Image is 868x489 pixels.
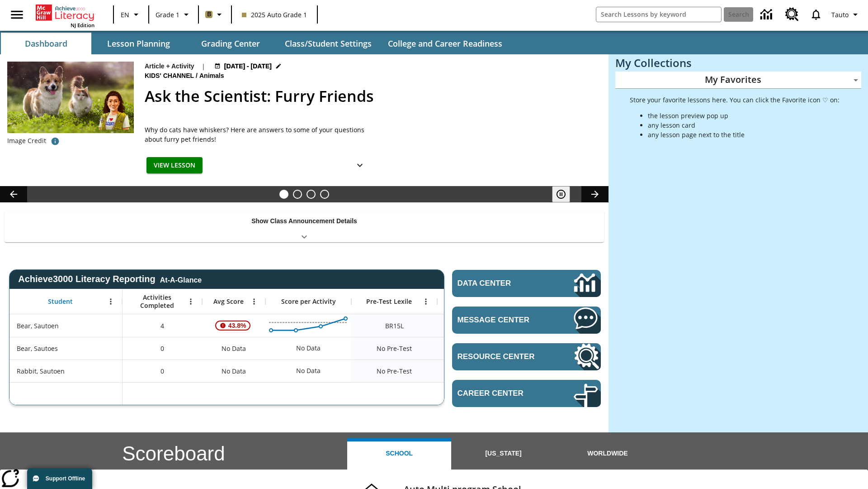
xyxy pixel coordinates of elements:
[831,10,849,19] span: Tauto
[7,136,46,145] p: Image Credit
[242,10,307,19] span: 2025 Auto Grade 1
[46,475,85,482] span: Support Offline
[117,6,146,23] button: Language: EN, Select a language
[458,389,547,398] span: Career Center
[1,33,91,54] button: Dashboard
[17,321,59,331] span: Bear, Sautoen
[648,111,840,120] li: the lesson preview pop up
[202,314,265,337] div: , 43.8%, Attention! This student's Average First Try Score of 43.8% is below 65%, Bear, Sautoen
[552,186,579,202] div: Pause
[145,71,196,81] span: Kids' Channel
[202,337,265,360] div: No Data, Bear, Sautoes
[452,307,601,334] a: Message Center
[452,343,601,370] a: Resource Center, Will open in new tab
[615,57,861,69] h3: My Collections
[437,314,523,337] div: 10 Lexile, ER, Based on the Lexile Reading measure, student is an Emerging Reader (ER) and will h...
[17,366,65,376] span: Rabbit, Sautoen
[307,190,316,199] button: Slide 3 Pre-release lesson
[828,6,864,23] button: Profile/Settings
[123,314,202,337] div: 4, Bear, Sautoen
[552,186,570,202] button: Pause
[452,380,601,407] a: Career Center
[160,321,164,331] span: 4
[202,360,265,382] div: No Data, Rabbit, Sautoen
[145,85,598,108] h2: Ask the Scientist: Furry Friends
[213,297,244,306] span: Avg Score
[451,438,555,470] button: [US_STATE]
[36,4,94,22] a: Home
[17,344,58,353] span: Bear, Sautoes
[5,211,604,242] div: Show Class Announcement Details
[93,33,184,54] button: Lesson Planning
[127,293,187,310] span: Activities Completed
[615,72,861,89] div: My Favorites
[292,339,325,357] div: No Data, Bear, Sautoes
[48,297,73,306] span: Student
[648,120,840,130] li: any lesson card
[581,186,609,202] button: Lesson carousel, Next
[4,1,30,28] button: Open side menu
[279,190,288,199] button: Slide 1 Ask the Scientist: Furry Friends
[212,62,284,71] button: Jul 11 - Oct 31 Choose Dates
[217,362,250,380] span: No Data
[347,438,451,470] button: School
[281,297,336,306] span: Score per Activity
[184,295,198,308] button: Open Menu
[377,344,412,353] span: No Pre-Test, Bear, Sautoes
[437,337,523,360] div: No Data, Bear, Sautoes
[351,157,369,174] button: Show Details
[145,62,194,71] p: Article + Activity
[160,366,164,376] span: 0
[630,95,840,105] p: Store your favorite lessons here. You can click the Favorite icon ♡ on:
[381,33,509,54] button: College and Career Readiness
[780,2,804,27] a: Resource Center, Will open in new tab
[556,438,660,470] button: Worldwide
[160,344,164,353] span: 0
[185,33,276,54] button: Grading Center
[437,360,523,382] div: No Data, Rabbit, Sautoen
[320,190,329,199] button: Slide 4 Remembering Justice O'Connor
[121,10,129,19] span: EN
[217,339,250,358] span: No Data
[123,337,202,360] div: 0, Bear, Sautoes
[36,3,94,29] div: Home
[251,216,357,226] p: Show Class Announcement Details
[199,71,226,81] span: Animals
[7,62,134,133] img: Avatar of the scientist with a cat and dog standing in a grassy field in the background
[247,295,261,308] button: Open Menu
[146,157,203,174] button: View Lesson
[104,295,118,308] button: Open Menu
[755,2,780,27] a: Data Center
[458,279,543,288] span: Data Center
[156,10,179,19] span: Grade 1
[596,7,721,22] input: search field
[452,270,601,297] a: Data Center
[278,33,379,54] button: Class/Student Settings
[458,352,547,361] span: Resource Center
[152,6,195,23] button: Grade: Grade 1, Select a grade
[71,22,94,29] span: NJ Edition
[804,3,828,26] a: Notifications
[202,6,228,23] button: Boost Class color is light brown. Change class color
[196,72,198,79] span: /
[385,321,404,331] span: Beginning reader 15 Lexile, Bear, Sautoen
[160,274,202,284] div: At-A-Glance
[18,274,202,284] span: Achieve3000 Literacy Reporting
[648,130,840,139] li: any lesson page next to the title
[145,125,371,144] div: Why do cats have whiskers? Here are answers to some of your questions about furry pet friends!
[46,133,64,149] button: Credit: background: Nataba/iStock/Getty Images Plus inset: Janos Jantner
[27,468,92,489] button: Support Offline
[123,360,202,382] div: 0, Rabbit, Sautoen
[224,62,272,71] span: [DATE] - [DATE]
[292,362,325,380] div: No Data, Rabbit, Sautoen
[207,9,211,20] span: B
[458,316,547,325] span: Message Center
[225,317,250,334] span: 43.8%
[377,366,412,376] span: No Pre-Test, Rabbit, Sautoen
[293,190,302,199] button: Slide 2 Cars of the Future?
[419,295,433,308] button: Open Menu
[366,297,412,306] span: Pre-Test Lexile
[202,62,205,71] span: |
